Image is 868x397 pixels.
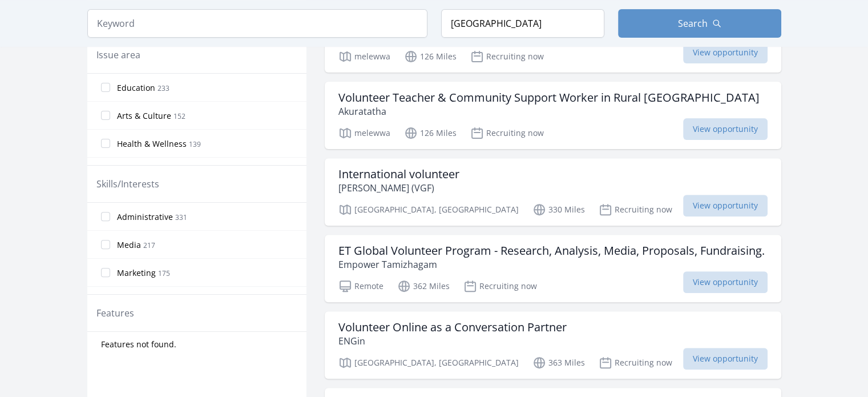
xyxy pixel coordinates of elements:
span: 175 [158,268,170,278]
p: [PERSON_NAME] (VGF) [338,181,459,195]
p: Recruiting now [599,203,672,216]
legend: Features [96,306,134,320]
h3: Volunteer Online as a Conversation Partner [338,320,567,334]
span: 152 [173,111,185,121]
span: View opportunity [683,271,768,293]
p: [GEOGRAPHIC_DATA], [GEOGRAPHIC_DATA] [338,203,519,216]
span: 233 [158,83,169,93]
p: Recruiting now [470,126,544,140]
input: Education 233 [101,83,110,92]
span: 139 [189,139,201,149]
span: Media [117,239,141,251]
span: Features not found. [101,339,176,350]
p: Akuratatha [338,105,760,118]
a: International volunteer [PERSON_NAME] (VGF) [GEOGRAPHIC_DATA], [GEOGRAPHIC_DATA] 330 Miles Recrui... [325,158,781,226]
p: ENGin [338,334,567,348]
h3: Volunteer Teacher & Community Support Worker in Rural [GEOGRAPHIC_DATA] [338,91,760,105]
input: Marketing 175 [101,268,110,277]
span: Search [678,17,708,30]
span: View opportunity [683,42,768,63]
span: 217 [143,240,155,250]
p: melewwa [338,50,390,63]
a: Volunteer Teacher & Community Support Worker in Rural [GEOGRAPHIC_DATA] Akuratatha melewwa 126 Mi... [325,82,781,149]
p: 126 Miles [404,126,457,140]
span: 331 [175,212,187,222]
p: 362 Miles [397,279,450,293]
p: 126 Miles [404,50,457,63]
input: Administrative 331 [101,212,110,221]
span: Health & Wellness [117,138,187,150]
input: Media 217 [101,240,110,249]
p: Remote [338,279,383,293]
a: ET Global Volunteer Program - Research, Analysis, Media, Proposals, Fundraising. Empower Tamizhag... [325,235,781,302]
span: Education [117,82,155,94]
p: melewwa [338,126,390,140]
p: Recruiting now [599,356,672,370]
h3: ET Global Volunteer Program - Research, Analysis, Media, Proposals, Fundraising. [338,244,765,258]
legend: Issue area [96,48,140,62]
a: Volunteer Online as a Conversation Partner ENGin [GEOGRAPHIC_DATA], [GEOGRAPHIC_DATA] 363 Miles R... [325,311,781,379]
input: Arts & Culture 152 [101,111,110,120]
legend: Skills/Interests [96,177,159,191]
p: 330 Miles [532,203,585,216]
p: [GEOGRAPHIC_DATA], [GEOGRAPHIC_DATA] [338,356,519,370]
span: Marketing [117,267,156,279]
h3: International volunteer [338,167,459,181]
input: Location [441,9,604,38]
p: 363 Miles [532,356,585,370]
span: Administrative [117,211,173,223]
button: Search [618,9,781,38]
span: Arts & Culture [117,110,171,122]
input: Health & Wellness 139 [101,139,110,148]
span: View opportunity [683,118,768,140]
input: Keyword [87,9,427,38]
p: Recruiting now [470,50,544,63]
p: Empower Tamizhagam [338,258,765,271]
p: Recruiting now [463,279,537,293]
span: View opportunity [683,348,768,370]
span: View opportunity [683,195,768,216]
